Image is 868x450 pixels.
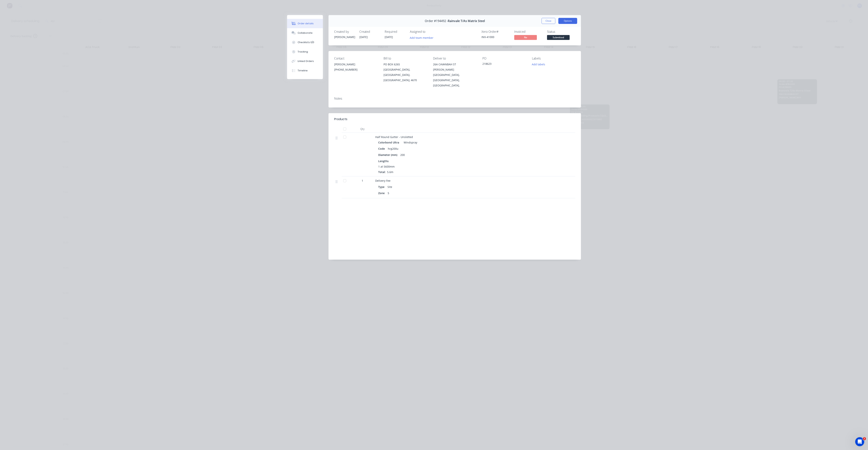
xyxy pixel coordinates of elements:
button: Close [542,18,555,24]
div: Bill to [384,57,427,60]
div: Invoiced [514,30,542,34]
div: Windspray [402,140,417,145]
div: Timeline [298,69,308,72]
div: 26A CAVANBAH ST [433,62,476,67]
span: Lengths [378,159,389,163]
iframe: Intercom live chat [855,437,864,446]
div: Assigned to [410,30,448,34]
div: [PHONE_NUMBER] [334,67,377,72]
div: PO [482,57,526,60]
div: 200 [399,152,406,158]
div: 218623 [482,62,526,67]
button: Add labels [530,62,547,67]
span: 1 [863,437,866,440]
div: Tracking [298,50,308,53]
button: Linked Orders [287,56,323,66]
div: INV-41000 [481,35,510,39]
div: Labels [532,57,575,60]
div: Site [386,184,394,190]
button: Options [558,18,577,24]
div: Collaborate [298,31,313,35]
div: 5 [386,190,391,196]
span: Half Round Gutter - Unslotted [375,135,413,139]
div: Order details [298,22,314,25]
button: Timeline [287,66,323,75]
div: Code [378,146,386,151]
span: Rainvale T/As Matrix Steel [448,19,485,23]
button: Add team member [410,35,436,40]
span: No [514,35,537,40]
div: [GEOGRAPHIC_DATA], [GEOGRAPHIC_DATA], [GEOGRAPHIC_DATA], 4670 [384,67,427,83]
div: Notes [334,97,575,100]
span: 1 [362,179,363,183]
div: Products [334,117,347,121]
span: Submitted [547,35,570,40]
div: Checklists 0/0 [298,41,314,44]
span: 5.6m [386,170,395,174]
div: Created by [334,30,355,34]
div: Type [378,184,386,190]
span: [DATE] [359,35,368,39]
button: Collaborate [287,28,323,38]
div: Zone [378,190,386,196]
div: Diameter (mm) [378,152,399,158]
span: Total: [378,170,386,174]
div: Status [547,30,575,34]
button: Add team member [408,35,436,40]
div: hrg200u [386,146,400,151]
div: [PERSON_NAME][GEOGRAPHIC_DATA], [GEOGRAPHIC_DATA], [GEOGRAPHIC_DATA], [433,67,476,88]
div: [PERSON_NAME] [334,35,355,39]
div: Deliver to [433,57,476,60]
div: Linked Orders [298,59,314,63]
div: [PERSON_NAME][PHONE_NUMBER] [334,62,377,74]
button: Tracking [287,47,323,56]
div: Xero Order # [481,30,510,34]
button: Order details [287,19,323,28]
span: [DATE] [385,35,393,39]
button: Submitted [547,35,570,41]
div: Required [385,30,405,34]
div: Colorbond Ultra [378,140,401,145]
div: Qty [351,125,374,133]
span: 1 at 5600mm [378,165,395,169]
span: Order #194492 - [425,19,448,23]
div: Contact [334,57,377,60]
div: PO BOX 6265 [384,62,427,67]
div: Created [359,30,380,34]
button: Checklists 0/0 [287,38,323,47]
div: PO BOX 6265[GEOGRAPHIC_DATA], [GEOGRAPHIC_DATA], [GEOGRAPHIC_DATA], 4670 [384,62,427,83]
div: [PERSON_NAME] [334,62,377,67]
span: Delivery Fee [375,179,390,182]
div: 26A CAVANBAH ST[PERSON_NAME][GEOGRAPHIC_DATA], [GEOGRAPHIC_DATA], [GEOGRAPHIC_DATA], [433,62,476,88]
